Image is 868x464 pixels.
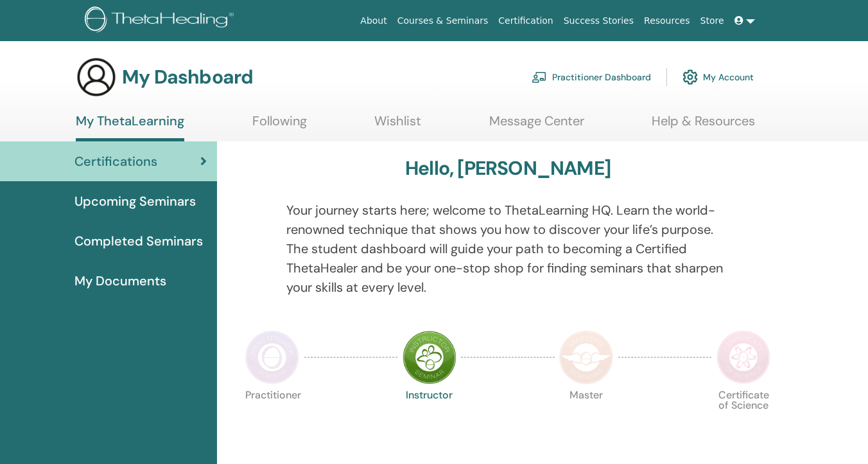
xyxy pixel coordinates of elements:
p: Master [559,390,613,444]
span: Completed Seminars [74,231,203,251]
p: Practitioner [245,390,299,444]
img: Master [559,330,613,384]
a: Following [252,113,307,138]
img: generic-user-icon.jpg [76,57,117,98]
img: Certificate of Science [716,330,770,384]
a: Practitioner Dashboard [532,63,651,91]
h3: Hello, [PERSON_NAME] [405,157,611,180]
a: Courses & Seminars [392,9,494,33]
p: Certificate of Science [716,390,770,444]
span: Certifications [74,152,157,171]
a: My Account [682,63,754,91]
img: cog.svg [682,66,698,88]
a: Help & Resources [652,113,755,138]
h3: My Dashboard [122,66,253,89]
a: Wishlist [374,113,421,138]
a: About [355,9,392,33]
span: Upcoming Seminars [74,192,196,211]
a: My ThetaLearning [76,113,184,141]
span: My Documents [74,271,166,290]
img: chalkboard-teacher.svg [532,71,547,83]
a: Success Stories [559,9,639,33]
a: Resources [639,9,695,33]
img: logo.png [85,6,238,35]
p: Instructor [403,390,456,444]
a: Certification [493,9,558,33]
p: Your journey starts here; welcome to ThetaLearning HQ. Learn the world-renowned technique that sh... [286,201,729,297]
a: Message Center [489,113,584,138]
img: Instructor [403,330,456,384]
img: Practitioner [245,330,299,384]
a: Store [695,9,729,33]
